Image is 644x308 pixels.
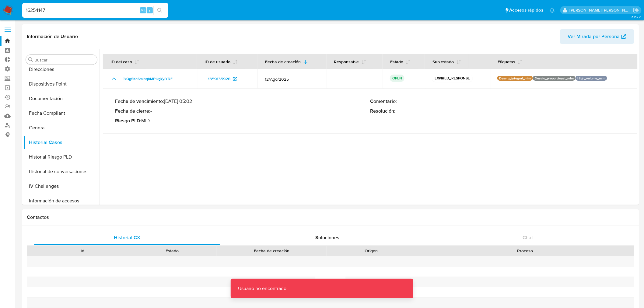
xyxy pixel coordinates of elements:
[316,234,340,241] span: Soluciones
[509,7,544,13] span: Accesos rápidos
[231,279,294,298] p: Usuario no encontrado
[131,248,212,254] div: Estado
[114,234,140,241] span: Historial CX
[568,29,620,44] span: Ver Mirada por Persona
[331,248,412,254] div: Origen
[221,248,322,254] div: Fecha de creación
[153,6,166,15] button: search-icon
[27,33,78,40] h1: Información de Usuario
[22,6,168,14] input: Buscar usuario o caso...
[23,77,100,91] button: Dispositivos Point
[34,57,95,63] input: Buscar
[550,8,555,13] a: Notificaciones
[27,214,634,220] h1: Contactos
[23,106,100,121] button: Fecha Compliant
[23,194,100,208] button: Información de accesos
[28,57,33,62] button: Buscar
[42,248,123,254] div: Id
[149,7,151,13] span: s
[141,7,145,13] span: Alt
[23,179,100,194] button: IV Challenges
[23,164,100,179] button: Historial de conversaciones
[23,150,100,164] button: Historial Riesgo PLD
[570,7,631,13] p: carlos.obholz@mercadolibre.com
[420,248,630,254] div: Proceso
[633,7,639,13] a: Salir
[23,62,100,77] button: Direcciones
[23,91,100,106] button: Documentación
[23,135,100,150] button: Historial Casos
[23,121,100,135] button: General
[523,234,533,241] span: Chat
[560,29,634,44] button: Ver Mirada por Persona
